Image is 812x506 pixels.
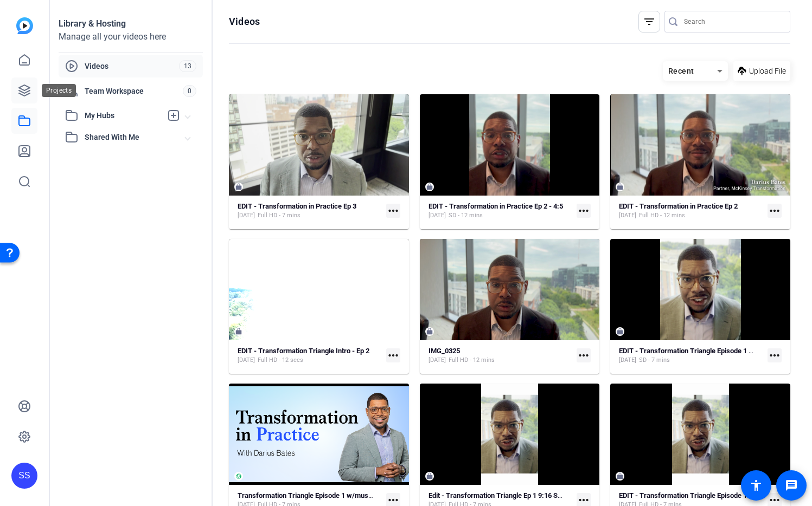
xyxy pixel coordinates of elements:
[59,17,203,30] div: Library & Hosting
[85,132,186,143] span: Shared With Me
[619,491,766,499] strong: EDIT - Transformation Triangle Episode 1 - 9:16
[238,211,255,220] span: [DATE]
[619,202,763,220] a: EDIT - Transformation in Practice Ep 2[DATE]Full HD - 12 mins
[386,348,400,362] mat-icon: more_horiz
[668,67,694,75] span: Recent
[429,211,446,220] span: [DATE]
[619,356,636,365] span: [DATE]
[85,110,162,121] span: My Hubs
[238,202,356,210] strong: EDIT - Transformation in Practice Ep 3
[619,347,763,355] strong: EDIT - Transformation Triangle Episode 1 - 4:5
[229,15,260,28] h1: Videos
[619,211,636,220] span: [DATE]
[684,15,782,28] input: Search
[429,356,446,365] span: [DATE]
[16,17,33,34] img: blue-gradient.svg
[643,15,656,28] mat-icon: filter_list
[749,66,786,77] span: Upload File
[59,105,203,126] mat-expansion-panel-header: My Hubs
[238,356,255,365] span: [DATE]
[429,347,460,355] strong: IMG_0325
[733,61,790,81] button: Upload File
[768,348,782,362] mat-icon: more_horiz
[11,463,37,489] div: SS
[386,204,400,218] mat-icon: more_horiz
[639,356,670,365] span: SD - 7 mins
[59,30,203,43] div: Manage all your videos here
[449,211,483,220] span: SD - 12 mins
[429,202,573,220] a: EDIT - Transformation in Practice Ep 2 - 4:5[DATE]SD - 12 mins
[183,85,196,97] span: 0
[768,204,782,218] mat-icon: more_horiz
[639,211,685,220] span: Full HD - 12 mins
[85,61,179,72] span: Videos
[429,347,573,365] a: IMG_0325[DATE]Full HD - 12 mins
[85,86,183,96] span: Team Workspace
[449,356,495,365] span: Full HD - 12 mins
[619,347,763,365] a: EDIT - Transformation Triangle Episode 1 - 4:5[DATE]SD - 7 mins
[750,479,763,492] mat-icon: accessibility
[42,84,76,97] div: Projects
[238,202,382,220] a: EDIT - Transformation in Practice Ep 3[DATE]Full HD - 7 mins
[59,126,203,148] mat-expansion-panel-header: Shared With Me
[577,348,591,362] mat-icon: more_horiz
[785,479,798,492] mat-icon: message
[258,211,300,220] span: Full HD - 7 mins
[577,204,591,218] mat-icon: more_horiz
[238,347,382,365] a: EDIT - Transformation Triangle Intro - Ep 2[DATE]Full HD - 12 secs
[619,202,738,210] strong: EDIT - Transformation in Practice Ep 2
[238,347,369,355] strong: EDIT - Transformation Triangle Intro - Ep 2
[258,356,303,365] span: Full HD - 12 secs
[429,202,563,210] strong: EDIT - Transformation in Practice Ep 2 - 4:5
[238,491,374,499] strong: Transformation Triangle Episode 1 w/music
[179,60,196,72] span: 13
[429,491,610,499] strong: Edit - Transformation Triangle Ep 1 9:16 Synched Captions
